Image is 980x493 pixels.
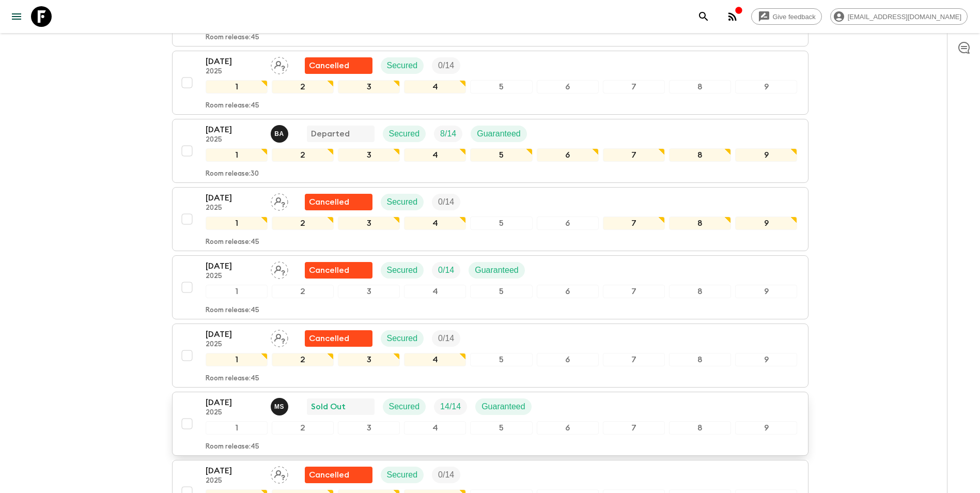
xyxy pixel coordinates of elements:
[206,443,259,451] p: Room release: 45
[271,401,290,409] span: Magda Sotiriadis
[272,285,334,298] div: 2
[381,57,424,74] div: Secured
[735,80,797,94] div: 9
[387,332,418,345] p: Secured
[669,285,731,298] div: 8
[271,398,290,415] button: MS
[338,148,400,162] div: 3
[206,204,262,212] p: 2025
[438,264,454,276] p: 0 / 14
[381,330,424,347] div: Secured
[338,80,400,94] div: 3
[470,217,532,230] div: 5
[381,194,424,210] div: Secured
[603,148,665,162] div: 7
[387,59,418,72] p: Secured
[669,80,731,94] div: 8
[172,119,808,183] button: [DATE]2025Byron AndersonDepartedSecuredTrip FillGuaranteed123456789Room release:30
[470,285,532,298] div: 5
[537,217,599,230] div: 6
[537,148,599,162] div: 6
[305,330,372,347] div: Flash Pack cancellation
[309,196,349,208] p: Cancelled
[172,323,808,388] button: [DATE]2025Assign pack leaderFlash Pack cancellationSecuredTrip Fill123456789Room release:45
[669,217,731,230] div: 8
[206,136,262,144] p: 2025
[438,196,454,208] p: 0 / 14
[206,421,268,435] div: 1
[669,353,731,366] div: 8
[206,353,268,366] div: 1
[537,421,599,435] div: 6
[309,469,349,481] p: Cancelled
[274,403,284,411] p: M S
[272,148,334,162] div: 2
[470,148,532,162] div: 5
[309,332,349,345] p: Cancelled
[735,285,797,298] div: 9
[767,13,821,21] span: Give feedback
[603,353,665,366] div: 7
[470,353,532,366] div: 5
[206,341,262,349] p: 2025
[271,128,290,136] span: Byron Anderson
[338,217,400,230] div: 3
[735,148,797,162] div: 9
[338,285,400,298] div: 3
[206,217,268,230] div: 1
[172,187,808,251] button: [DATE]2025Assign pack leaderFlash Pack cancellationSecuredTrip Fill123456789Room release:45
[206,34,259,42] p: Room release: 45
[830,8,968,25] div: [EMAIL_ADDRESS][DOMAIN_NAME]
[404,217,466,230] div: 4
[387,196,418,208] p: Secured
[751,8,822,25] a: Give feedback
[481,400,525,413] p: Guaranteed
[669,148,731,162] div: 8
[432,57,460,74] div: Trip Fill
[383,398,426,415] div: Secured
[389,400,420,413] p: Secured
[432,194,460,210] div: Trip Fill
[735,353,797,366] div: 9
[206,272,262,281] p: 2025
[272,217,334,230] div: 2
[206,260,262,272] p: [DATE]
[309,59,349,72] p: Cancelled
[735,421,797,435] div: 9
[404,148,466,162] div: 4
[206,55,262,68] p: [DATE]
[381,467,424,483] div: Secured
[305,262,372,279] div: Flash Pack cancellation
[404,353,466,366] div: 4
[432,467,460,483] div: Trip Fill
[206,102,259,110] p: Room release: 45
[206,477,262,485] p: 2025
[440,128,456,140] p: 8 / 14
[206,80,268,94] div: 1
[272,353,334,366] div: 2
[206,409,262,417] p: 2025
[206,68,262,76] p: 2025
[842,13,967,21] span: [EMAIL_ADDRESS][DOMAIN_NAME]
[272,80,334,94] div: 2
[387,264,418,276] p: Secured
[440,400,461,413] p: 14 / 14
[206,124,262,136] p: [DATE]
[309,264,349,276] p: Cancelled
[271,469,288,477] span: Assign pack leader
[434,126,462,142] div: Trip Fill
[434,398,467,415] div: Trip Fill
[669,421,731,435] div: 8
[6,6,27,27] button: menu
[537,353,599,366] div: 6
[432,330,460,347] div: Trip Fill
[603,285,665,298] div: 7
[206,238,259,246] p: Room release: 45
[206,285,268,298] div: 1
[383,126,426,142] div: Secured
[206,192,262,204] p: [DATE]
[172,51,808,115] button: [DATE]2025Assign pack leaderFlash Pack cancellationSecuredTrip Fill123456789Room release:45
[338,353,400,366] div: 3
[404,285,466,298] div: 4
[537,80,599,94] div: 6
